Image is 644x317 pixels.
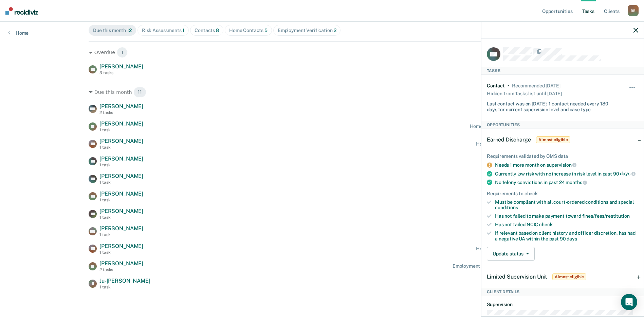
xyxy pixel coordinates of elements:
div: If relevant based on client history and officer discretion, has had a negative UA within the past 90 [495,230,638,242]
span: 11 [133,87,146,98]
div: 1 task [99,163,143,167]
span: check [539,222,552,227]
div: Due this month [93,28,132,33]
div: Requirements to check [487,191,638,197]
div: Limited Supervision UnitAlmost eligible [481,266,644,288]
div: Open Intercom Messenger [621,294,637,310]
div: 3 tasks [99,70,143,75]
div: Needs 1 more month on supervision [495,162,638,168]
div: Recommended in 9 days [512,83,560,89]
div: Home contact recommended [DATE] [476,246,555,252]
span: Almost eligible [536,136,570,143]
div: Home contact recommended a day ago [470,123,555,129]
span: 12 [127,28,132,33]
div: Employment Verification recommended [DATE] [453,263,555,269]
span: days [620,171,635,176]
div: Hidden from Tasks list until [DATE] [487,89,562,98]
span: [PERSON_NAME] [99,120,143,127]
span: conditions [495,205,518,210]
div: 1 task [99,128,143,132]
div: 1 task [99,250,143,255]
div: 2 tasks [99,110,143,115]
span: months [566,180,587,185]
span: [PERSON_NAME] [99,138,143,144]
div: Tasks [481,67,644,75]
div: Overdue [89,47,555,58]
span: [PERSON_NAME] [99,225,143,232]
span: 2 [334,28,336,33]
div: Client Details [481,288,644,296]
div: 1 task [99,145,143,150]
div: Employment Verification [278,28,336,33]
span: [PERSON_NAME] [99,208,143,214]
div: Due this month [89,87,555,98]
div: Risk Assessments [142,28,185,33]
span: [PERSON_NAME] [99,260,143,267]
span: Almost eligible [552,273,586,280]
div: No felony convictions in past 24 [495,179,638,185]
div: Earned DischargeAlmost eligible [481,129,644,151]
div: 2 tasks [99,267,143,272]
div: 1 task [99,215,143,220]
span: 5 [264,28,268,33]
span: [PERSON_NAME] [99,63,143,70]
span: Limited Supervision Unit [487,273,547,280]
div: • [508,83,509,89]
div: Home Contacts [229,28,268,33]
span: [PERSON_NAME] [99,243,143,249]
div: Has not failed to make payment toward [495,213,638,219]
span: 1 [117,47,128,58]
dt: Supervision [487,302,638,307]
div: 1 task [99,180,143,185]
div: Opportunities [481,121,644,129]
div: 1 task [99,232,143,237]
span: Ju-[PERSON_NAME] [99,278,150,284]
div: Last contact was on [DATE]; 1 contact needed every 180 days for current supervision level and cas... [487,98,613,113]
span: [PERSON_NAME] [99,190,143,197]
img: Recidiviz [5,7,38,15]
div: Currently low risk with no increase in risk level in past 90 [495,171,638,177]
span: 8 [216,28,219,33]
span: days [567,236,577,241]
span: Earned Discharge [487,136,531,143]
div: Must be compliant with all court-ordered conditions and special [495,199,638,211]
div: Requirements validated by OMS data [487,153,638,159]
div: Home contact recommended [DATE] [476,141,555,147]
div: B B [628,5,639,16]
div: 1 task [99,285,150,289]
div: Contact [487,83,505,89]
button: Update status [487,247,535,261]
span: [PERSON_NAME] [99,103,143,110]
span: fines/fees/restitution [582,213,630,219]
span: [PERSON_NAME] [99,173,143,179]
div: Contacts [195,28,219,33]
div: 1 task [99,198,143,202]
span: [PERSON_NAME] [99,155,143,162]
div: Has not failed NCIC [495,222,638,228]
span: 1 [182,28,184,33]
a: Home [8,30,29,36]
